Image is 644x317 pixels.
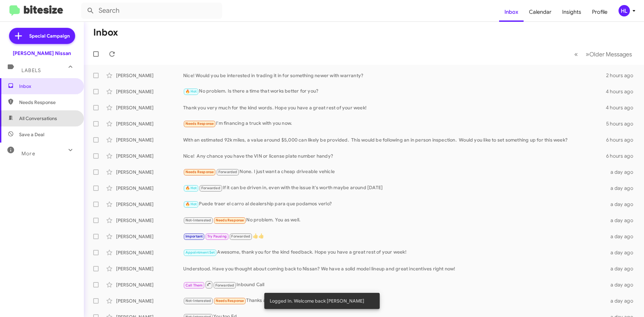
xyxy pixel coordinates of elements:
span: Forwarded [200,185,222,192]
div: 5 hours ago [606,120,639,127]
div: Nice! Any chance you have the VIN or license plate number handy? [183,153,606,159]
div: [PERSON_NAME] [116,281,183,288]
div: Thanks and you as well [183,297,606,305]
div: No problem. You as well. [183,216,606,224]
span: Needs Response [185,170,214,174]
span: Inbox [19,83,76,90]
div: Nice! Would you be interested in trading it in for something newer with warranty? [183,72,606,79]
span: » [586,50,589,58]
span: 🔥 Hot [185,89,197,94]
span: Not-Interested [185,218,211,222]
button: HL [613,5,637,16]
div: [PERSON_NAME] [116,104,183,111]
div: Inbound Call [183,280,606,289]
div: [PERSON_NAME] [116,265,183,272]
span: Needs Response [216,299,244,303]
span: « [574,50,578,58]
div: With an estimated 92k miles, a value around $5,000 can likely be provided. This would be followin... [183,137,606,143]
h1: Inbox [93,27,118,38]
div: Thank you very much for the kind words. Hope you have a great rest of your week! [183,104,606,111]
div: [PERSON_NAME] [116,185,183,192]
div: [PERSON_NAME] [116,120,183,127]
div: 👍👍 [183,232,606,240]
div: None. I just want a cheap driveable vehicle [183,168,606,176]
div: 2 hours ago [606,72,639,79]
div: a day ago [606,201,639,208]
nav: Page navigation example [571,47,636,61]
a: Calendar [524,2,557,22]
div: a day ago [606,185,639,192]
span: More [21,151,35,157]
div: I'm financing a truck with you now. [183,120,606,127]
div: [PERSON_NAME] [116,298,183,304]
span: 🔥 Hot [185,186,197,190]
div: a day ago [606,298,639,304]
div: [PERSON_NAME] [116,217,183,224]
span: Important [185,234,203,239]
div: [PERSON_NAME] [116,72,183,79]
button: Previous [570,47,582,61]
div: [PERSON_NAME] [116,201,183,208]
span: Not-Interested [185,299,211,303]
span: Forwarded [217,169,239,175]
button: Next [582,47,636,61]
div: HL [619,5,630,16]
div: [PERSON_NAME] Nissan [13,50,71,57]
div: [PERSON_NAME] [116,153,183,159]
span: Forwarded [214,282,236,288]
span: 🔥 Hot [185,202,197,206]
span: Labels [21,67,41,73]
span: Call Them [185,283,203,287]
div: [PERSON_NAME] [116,249,183,256]
div: 6 hours ago [606,137,639,143]
span: Appointment Set [185,250,215,255]
div: Understood. Have you thought about coming back to Nissan? We have a solid model lineup and great ... [183,265,606,272]
div: [PERSON_NAME] [116,88,183,95]
div: Awesome, thank you for the kind feedback. Hope you have a great rest of your week! [183,249,606,256]
div: No problem. Is there a time that works better for you? [183,88,606,95]
div: 4 hours ago [606,88,639,95]
div: [PERSON_NAME] [116,137,183,143]
span: Special Campaign [29,33,70,39]
a: Inbox [499,2,524,22]
div: a day ago [606,281,639,288]
span: Logged In. Welcome back [PERSON_NAME] [270,298,364,304]
span: All Conversations [19,115,57,122]
div: a day ago [606,169,639,175]
div: 4 hours ago [606,104,639,111]
span: Needs Response [185,121,214,126]
div: [PERSON_NAME] [116,169,183,175]
div: a day ago [606,233,639,240]
div: 6 hours ago [606,153,639,159]
a: Special Campaign [9,28,75,44]
span: Needs Response [19,99,76,106]
div: a day ago [606,249,639,256]
div: Puede traer el carro al dealership para que podamos verlo? [183,200,606,208]
span: Save a Deal [19,131,44,138]
div: a day ago [606,265,639,272]
div: a day ago [606,217,639,224]
input: Search [81,3,222,19]
div: If it can be driven in, even with the issue it's worth maybe around [DATE] [183,184,606,192]
span: Older Messages [589,51,632,58]
a: Insights [557,2,587,22]
div: [PERSON_NAME] [116,233,183,240]
span: Try Pausing [207,234,227,239]
a: Profile [587,2,613,22]
span: Needs Response [216,218,244,222]
span: Forwarded [230,233,252,240]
